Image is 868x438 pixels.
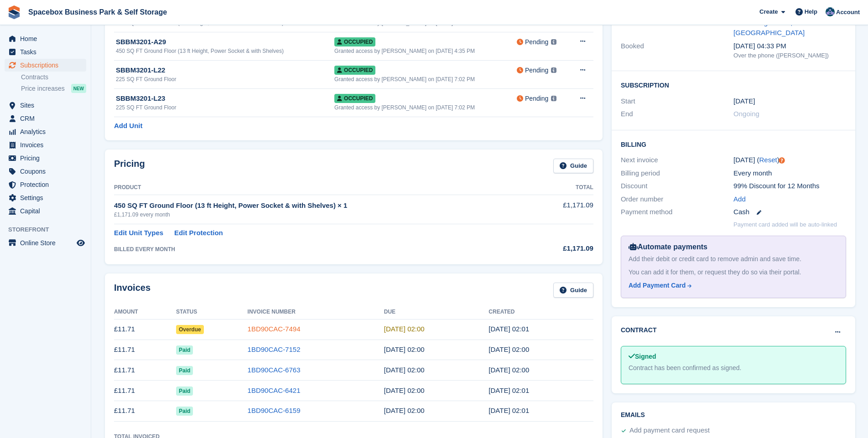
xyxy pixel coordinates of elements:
[5,205,86,217] a: menu
[20,59,75,72] span: Subscriptions
[116,65,334,76] div: SBBM3201-L22
[20,205,75,217] span: Capital
[489,407,529,414] time: 2025-04-26 01:01:01 UTC
[621,207,733,217] div: Payment method
[5,99,86,112] a: menu
[621,325,657,335] h2: Contract
[759,7,778,16] span: Create
[525,94,548,103] div: Pending
[384,325,425,333] time: 2025-08-27 01:00:00 UTC
[826,7,835,16] img: Daud
[629,281,835,290] a: Add Payment Card
[5,178,86,191] a: menu
[629,254,838,264] div: Add their debit or credit card to remove admin and save time.
[116,103,334,112] div: 225 SQ FT Ground Floor
[114,159,145,174] h2: Pricing
[538,180,593,195] th: Total
[114,211,538,219] div: £1,171.09 every month
[621,181,733,191] div: Discount
[384,386,425,394] time: 2025-05-27 01:00:00 UTC
[384,305,489,319] th: Due
[551,39,556,45] img: icon-info-grey-7440780725fd019a000dd9b08b2336e03edf1995a4989e88bcd33f0948082b44.svg
[551,96,556,101] img: icon-info-grey-7440780725fd019a000dd9b08b2336e03edf1995a4989e88bcd33f0948082b44.svg
[174,228,223,238] a: Edit Protection
[114,360,176,381] td: £11.71
[733,220,837,229] p: Payment card added will be auto-linked
[114,245,538,253] div: BILLED EVERY MONTH
[114,381,176,401] td: £11.71
[489,305,593,319] th: Created
[20,32,75,45] span: Home
[733,51,846,60] div: Over the phone ([PERSON_NAME])
[5,112,86,125] a: menu
[489,386,529,394] time: 2025-05-26 01:01:04 UTC
[621,80,846,89] h2: Subscription
[621,194,733,205] div: Order number
[334,47,517,55] div: Granted access by [PERSON_NAME] on [DATE] 4:35 PM
[20,112,75,125] span: CRM
[5,152,86,165] a: menu
[114,340,176,360] td: £11.71
[759,156,777,164] a: Reset
[778,156,786,165] div: Tooltip anchor
[629,352,838,361] div: Signed
[538,243,593,254] div: £1,171.09
[384,366,425,374] time: 2025-06-27 01:00:00 UTC
[525,37,548,47] div: Pending
[20,125,75,138] span: Analytics
[5,165,86,178] a: menu
[621,18,733,38] div: Site
[176,386,193,396] span: Paid
[629,425,710,436] div: Add payment card request
[733,207,846,217] div: Cash
[553,159,593,174] a: Guide
[114,180,538,195] th: Product
[116,37,334,47] div: SBBM3201-A29
[248,366,301,374] a: 1BD90CAC-6763
[114,121,142,131] a: Add Unit
[8,225,91,234] span: Storefront
[176,325,204,334] span: Overdue
[538,195,593,224] td: £1,171.09
[621,41,733,60] div: Booked
[114,319,176,340] td: £11.71
[20,46,75,58] span: Tasks
[5,59,86,72] a: menu
[733,194,746,205] a: Add
[621,109,733,119] div: End
[551,67,556,73] img: icon-info-grey-7440780725fd019a000dd9b08b2336e03edf1995a4989e88bcd33f0948082b44.svg
[629,242,838,252] div: Automate payments
[20,165,75,178] span: Coupons
[621,96,733,107] div: Start
[114,283,151,298] h2: Invoices
[20,178,75,191] span: Protection
[5,125,86,138] a: menu
[248,407,301,414] a: 1BD90CAC-6159
[20,99,75,112] span: Sites
[334,103,517,112] div: Granted access by [PERSON_NAME] on [DATE] 7:02 PM
[805,7,817,16] span: Help
[75,237,86,248] a: Preview store
[176,366,193,375] span: Paid
[176,345,193,355] span: Paid
[116,75,334,83] div: 225 SQ FT Ground Floor
[5,237,86,249] a: menu
[20,152,75,165] span: Pricing
[5,139,86,151] a: menu
[114,401,176,421] td: £11.71
[733,41,846,52] div: [DATE] 04:33 PM
[7,5,21,19] img: stora-icon-8386f47178a22dfd0bd8f6a31ec36ba5ce8667c1dd55bd0f319d3a0aa187defe.svg
[248,325,301,333] a: 1BD90CAC-7494
[489,325,529,333] time: 2025-08-26 01:01:15 UTC
[25,5,171,20] a: Spacebox Business Park & Self Storage
[621,139,846,149] h2: Billing
[334,37,375,46] span: Occupied
[176,407,193,416] span: Paid
[334,94,375,103] span: Occupied
[733,181,846,191] div: 99% Discount for 12 Months
[489,366,529,374] time: 2025-06-26 01:00:33 UTC
[525,66,548,75] div: Pending
[5,32,86,45] a: menu
[21,84,65,93] span: Price increases
[114,305,176,319] th: Amount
